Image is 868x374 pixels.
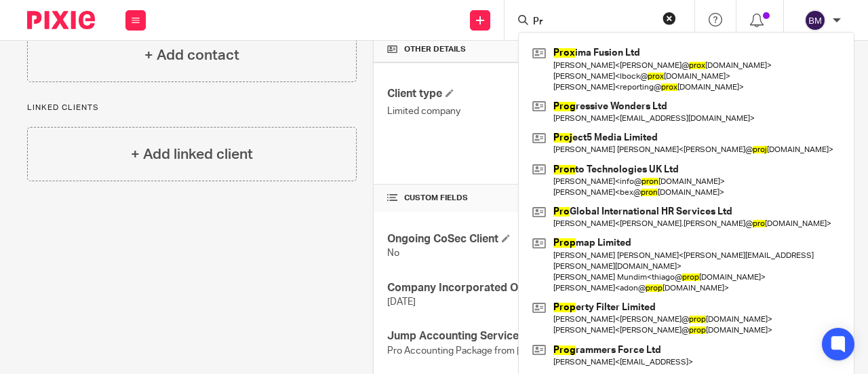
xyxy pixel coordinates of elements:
img: svg%3E [804,10,826,31]
span: [DATE] [387,297,416,307]
p: Limited company [387,105,607,118]
h4: + Add linked client [131,144,253,165]
span: Pro Accounting Package from [DATE] [387,346,545,356]
h4: + Add contact [144,45,239,66]
span: Other details [404,44,466,55]
h4: Ongoing CoSec Client [387,232,607,246]
h4: CUSTOM FIELDS [387,193,607,204]
p: Linked clients [27,102,357,113]
input: Search [532,16,654,29]
img: Pixie [27,11,95,29]
span: No [387,248,399,258]
button: Clear [663,12,676,25]
h4: Company Incorporated On [387,281,607,295]
h4: Jump Accounting Service [387,329,607,343]
h4: Client type [387,87,607,101]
